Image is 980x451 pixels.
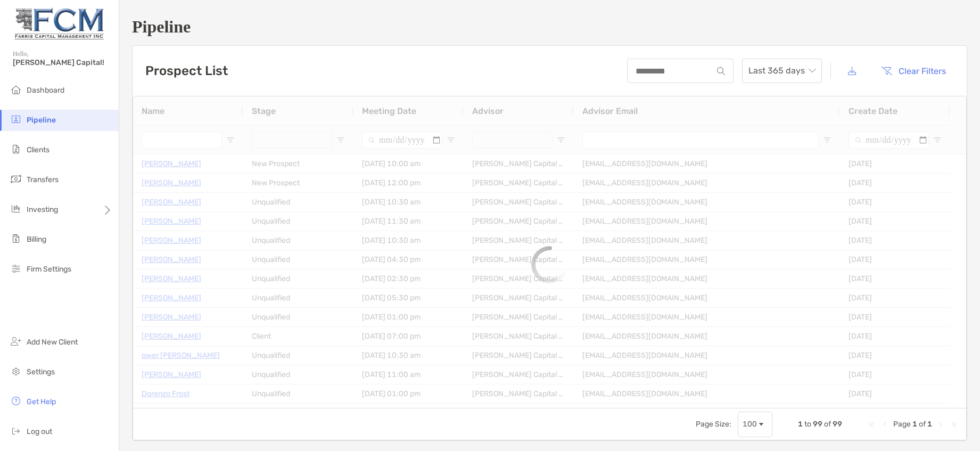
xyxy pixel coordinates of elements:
span: Transfers [27,175,59,184]
img: logout icon [10,424,22,437]
div: Page Size: [696,420,731,429]
span: 1 [798,420,803,429]
span: 1 [927,420,932,429]
div: Previous Page [880,420,889,429]
img: input icon [717,67,725,75]
span: Add New Client [27,338,78,347]
span: 99 [813,420,822,429]
div: First Page [868,420,876,429]
div: Next Page [936,420,945,429]
img: investing icon [10,202,22,215]
span: of [824,420,831,429]
div: 100 [743,420,757,429]
span: Settings [27,367,55,376]
img: dashboard icon [10,83,22,96]
span: [PERSON_NAME] Capital! [13,58,112,67]
h1: Pipeline [132,17,967,37]
img: billing icon [10,232,22,245]
div: Last Page [949,420,958,429]
div: Page Size [738,412,772,437]
h3: Prospect List [145,63,228,78]
img: pipeline icon [10,113,22,126]
span: Log out [27,427,52,436]
img: transfers icon [10,173,22,185]
span: to [804,420,811,429]
span: of [919,420,926,429]
img: Zoe Logo [13,4,106,43]
span: 1 [912,420,917,429]
button: Clear Filters [873,59,954,83]
span: Firm Settings [27,265,71,274]
span: Get Help [27,397,56,406]
span: Clients [27,145,50,154]
img: get-help icon [10,395,22,407]
img: add_new_client icon [10,335,22,348]
span: Page [893,420,911,429]
span: Last 365 days [748,59,816,83]
img: firm-settings icon [10,262,22,275]
span: Pipeline [27,116,56,125]
span: 99 [833,420,842,429]
span: Billing [27,235,46,244]
span: Investing [27,205,58,214]
img: clients icon [10,143,22,155]
span: Dashboard [27,86,64,95]
img: settings icon [10,365,22,378]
